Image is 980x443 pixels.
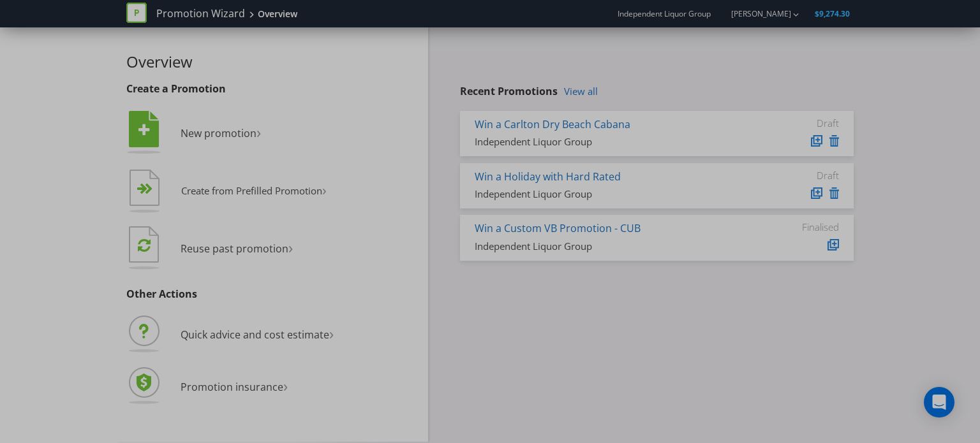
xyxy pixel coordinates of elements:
a: [PERSON_NAME] [718,8,791,19]
div: Open Intercom Messenger [924,387,954,418]
span: $9,274.30 [815,8,850,19]
h2: Overview [126,54,419,70]
a: Promotion insurance› [126,380,288,394]
span: › [329,323,334,344]
span: Reuse past promotion [181,242,288,256]
a: View all [564,86,598,97]
div: Finalised [762,221,839,233]
tspan:  [145,183,153,195]
div: Draft [762,117,839,129]
tspan:  [138,238,151,252]
a: Win a Custom VB Promotion - CUB [475,221,641,235]
h3: Other Actions [126,289,419,300]
span: New promotion [181,126,256,140]
span: Recent Promotions [460,84,558,98]
a: Win a Carlton Dry Beach Cabana [475,117,630,131]
span: › [256,121,261,142]
div: Independent Liquor Group [475,135,743,149]
h3: Create a Promotion [126,84,419,95]
span: › [283,375,288,396]
span: Independent Liquor Group [618,8,711,19]
a: Quick advice and cost estimate› [126,328,334,342]
span: › [288,236,293,258]
div: Independent Liquor Group [475,240,743,253]
span: Quick advice and cost estimate [181,328,329,342]
a: Win a Holiday with Hard Rated [475,170,621,184]
button: Create from Prefilled Promotion› [126,166,327,217]
span: › [322,180,327,200]
div: Independent Liquor Group [475,187,743,201]
a: Promotion Wizard [156,6,245,21]
tspan:  [138,123,150,137]
span: Create from Prefilled Promotion [181,184,322,197]
div: Overview [258,8,297,20]
div: Draft [762,170,839,181]
span: Promotion insurance [181,380,283,394]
